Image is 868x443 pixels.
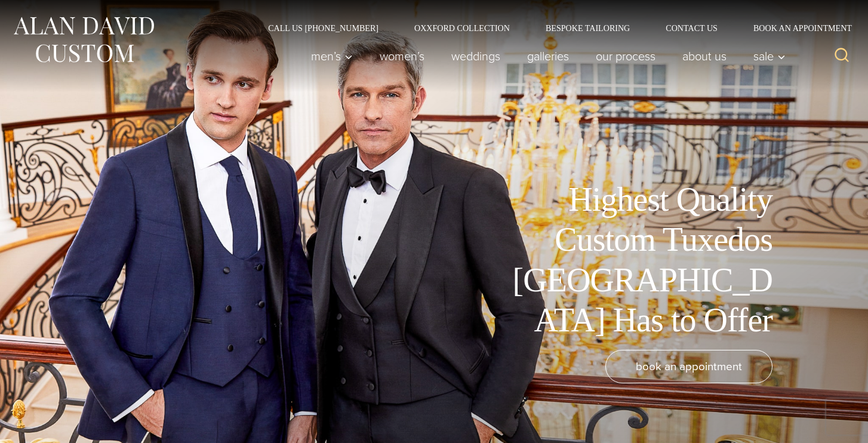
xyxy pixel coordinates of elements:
[367,44,438,68] a: Women’s
[648,24,735,32] a: Contact Us
[636,358,742,375] span: book an appointment
[396,24,528,32] a: Oxxford Collection
[438,44,514,68] a: weddings
[827,42,856,70] button: View Search Form
[12,13,155,66] img: Alan David Custom
[735,24,856,32] a: Book an Appointment
[669,44,740,68] a: About Us
[298,44,792,68] nav: Primary Navigation
[311,50,353,62] span: Men’s
[250,24,856,32] nav: Secondary Navigation
[250,24,396,32] a: Call Us [PHONE_NUMBER]
[504,180,772,340] h1: Highest Quality Custom Tuxedos [GEOGRAPHIC_DATA] Has to Offer
[583,44,669,68] a: Our Process
[528,24,648,32] a: Bespoke Tailoring
[514,44,583,68] a: Galleries
[605,350,772,383] a: book an appointment
[753,50,786,62] span: Sale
